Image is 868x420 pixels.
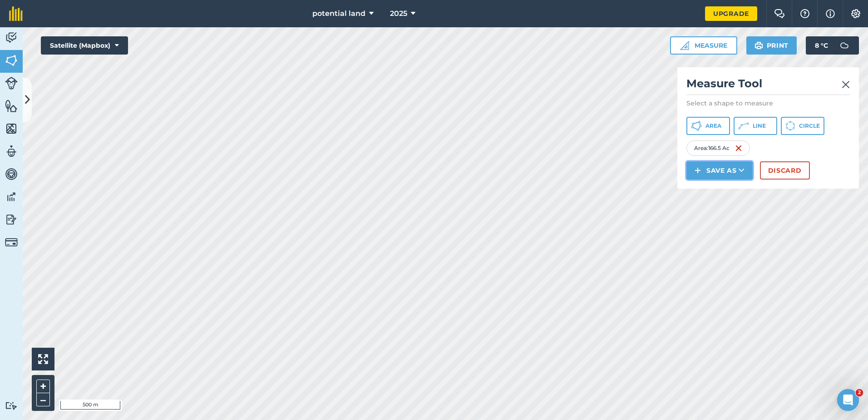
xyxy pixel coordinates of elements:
button: Area [686,117,730,135]
img: svg+xml;base64,PHN2ZyB4bWxucz0iaHR0cDovL3d3dy53My5vcmcvMjAwMC9zdmciIHdpZHRoPSIyMiIgaGVpZ2h0PSIzMC... [842,79,850,90]
button: 8 °C [806,36,859,55]
img: svg+xml;base64,PHN2ZyB4bWxucz0iaHR0cDovL3d3dy53My5vcmcvMjAwMC9zdmciIHdpZHRoPSIxNCIgaGVpZ2h0PSIyNC... [695,165,701,176]
button: Discard [760,161,810,180]
img: svg+xml;base64,PD94bWwgdmVyc2lvbj0iMS4wIiBlbmNvZGluZz0idXRmLTgiPz4KPCEtLSBHZW5lcmF0b3I6IEFkb2JlIE... [5,167,18,181]
img: Two speech bubbles overlapping with the left bubble in the forefront [774,9,785,18]
img: svg+xml;base64,PHN2ZyB4bWxucz0iaHR0cDovL3d3dy53My5vcmcvMjAwMC9zdmciIHdpZHRoPSIxNiIgaGVpZ2h0PSIyNC... [735,143,742,154]
img: svg+xml;base64,PHN2ZyB4bWxucz0iaHR0cDovL3d3dy53My5vcmcvMjAwMC9zdmciIHdpZHRoPSIxNyIgaGVpZ2h0PSIxNy... [826,8,835,19]
span: Line [753,122,766,130]
span: Area [705,122,721,130]
button: Print [746,36,797,55]
img: Four arrows, one pointing top left, one top right, one bottom right and the last bottom left [38,354,48,364]
img: A question mark icon [799,9,810,18]
span: 2025 [390,8,407,19]
p: Select a shape to measure [686,99,850,108]
span: Circle [799,122,820,130]
button: Measure [670,36,737,55]
img: svg+xml;base64,PD94bWwgdmVyc2lvbj0iMS4wIiBlbmNvZGluZz0idXRmLTgiPz4KPCEtLSBHZW5lcmF0b3I6IEFkb2JlIE... [5,31,18,45]
img: svg+xml;base64,PD94bWwgdmVyc2lvbj0iMS4wIiBlbmNvZGluZz0idXRmLTgiPz4KPCEtLSBHZW5lcmF0b3I6IEFkb2JlIE... [5,145,18,158]
img: svg+xml;base64,PD94bWwgdmVyc2lvbj0iMS4wIiBlbmNvZGluZz0idXRmLTgiPz4KPCEtLSBHZW5lcmF0b3I6IEFkb2JlIE... [5,236,18,249]
span: potential land [312,8,365,19]
img: svg+xml;base64,PD94bWwgdmVyc2lvbj0iMS4wIiBlbmNvZGluZz0idXRmLTgiPz4KPCEtLSBHZW5lcmF0b3I6IEFkb2JlIE... [5,401,18,410]
img: svg+xml;base64,PHN2ZyB4bWxucz0iaHR0cDovL3d3dy53My5vcmcvMjAwMC9zdmciIHdpZHRoPSI1NiIgaGVpZ2h0PSI2MC... [5,99,18,113]
img: svg+xml;base64,PHN2ZyB4bWxucz0iaHR0cDovL3d3dy53My5vcmcvMjAwMC9zdmciIHdpZHRoPSIxOSIgaGVpZ2h0PSIyNC... [755,40,763,51]
button: Satellite (Mapbox) [41,36,128,55]
iframe: Intercom live chat [837,389,859,411]
button: + [36,380,50,393]
a: Upgrade [705,6,757,21]
h2: Measure Tool [686,76,850,95]
span: 2 [856,389,863,396]
img: svg+xml;base64,PHN2ZyB4bWxucz0iaHR0cDovL3d3dy53My5vcmcvMjAwMC9zdmciIHdpZHRoPSI1NiIgaGVpZ2h0PSI2MC... [5,54,18,67]
img: svg+xml;base64,PD94bWwgdmVyc2lvbj0iMS4wIiBlbmNvZGluZz0idXRmLTgiPz4KPCEtLSBHZW5lcmF0b3I6IEFkb2JlIE... [5,213,18,226]
button: Line [734,117,777,135]
button: Save as [686,161,753,180]
img: svg+xml;base64,PD94bWwgdmVyc2lvbj0iMS4wIiBlbmNvZGluZz0idXRmLTgiPz4KPCEtLSBHZW5lcmF0b3I6IEFkb2JlIE... [5,77,18,90]
img: svg+xml;base64,PD94bWwgdmVyc2lvbj0iMS4wIiBlbmNvZGluZz0idXRmLTgiPz4KPCEtLSBHZW5lcmF0b3I6IEFkb2JlIE... [835,36,853,55]
img: A cog icon [850,9,861,18]
span: 8 ° C [815,36,828,55]
img: svg+xml;base64,PHN2ZyB4bWxucz0iaHR0cDovL3d3dy53My5vcmcvMjAwMC9zdmciIHdpZHRoPSI1NiIgaGVpZ2h0PSI2MC... [5,122,18,135]
button: Circle [781,117,824,135]
img: Ruler icon [680,41,689,50]
img: svg+xml;base64,PD94bWwgdmVyc2lvbj0iMS4wIiBlbmNvZGluZz0idXRmLTgiPz4KPCEtLSBHZW5lcmF0b3I6IEFkb2JlIE... [5,190,18,204]
button: – [36,393,50,406]
div: Area : 166.5 Ac [686,140,750,156]
img: fieldmargin Logo [9,6,23,21]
